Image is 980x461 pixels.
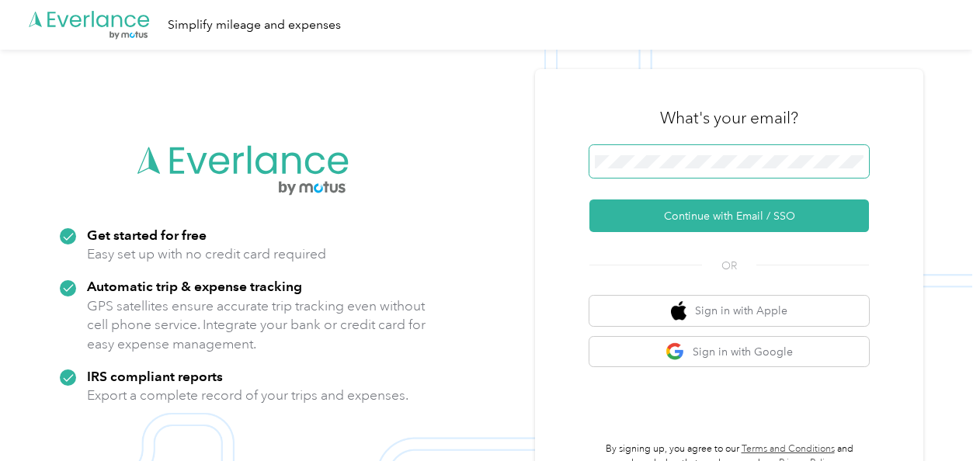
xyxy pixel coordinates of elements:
[742,443,835,455] a: Terms and Conditions
[589,296,869,326] button: apple logoSign in with Apple
[87,386,408,405] p: Export a complete record of your trips and expenses.
[589,337,869,367] button: google logoSign in with Google
[660,107,798,129] h3: What's your email?
[87,296,426,354] p: GPS satellites ensure accurate trip tracking even without cell phone service. Integrate your bank...
[87,368,223,384] strong: IRS compliant reports
[665,342,685,362] img: google logo
[87,278,302,294] strong: Automatic trip & expense tracking
[671,301,686,321] img: apple logo
[702,258,756,274] span: OR
[87,244,326,264] p: Easy set up with no credit card required
[87,227,207,243] strong: Get started for free
[168,16,341,35] div: Simplify mileage and expenses
[589,199,869,232] button: Continue with Email / SSO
